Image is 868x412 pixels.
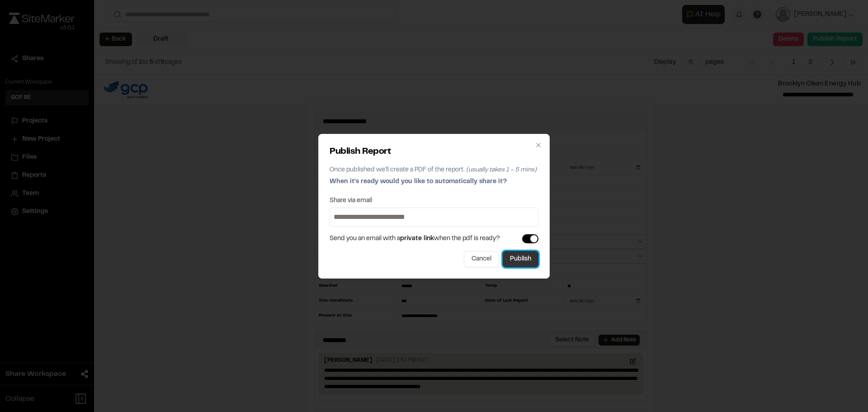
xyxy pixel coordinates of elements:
button: Cancel [464,251,499,267]
p: Once published we'll create a PDF of the report. [330,165,538,175]
span: Send you an email with a when the pdf is ready? [330,234,500,244]
button: Publish [503,251,538,267]
h2: Publish Report [330,145,538,159]
span: (usually takes 1 - 5 mins) [466,167,537,173]
span: When it's ready would you like to automatically share it? [330,179,507,185]
label: Share via email [330,198,372,204]
span: private link [400,236,434,242]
